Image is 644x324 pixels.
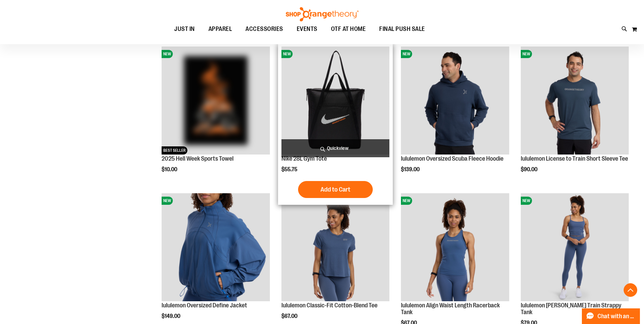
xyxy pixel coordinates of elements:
[521,155,628,162] a: lululemon License to Train Short Sleeve Tee
[401,302,500,316] a: lululemon Align Waist Length Racerback Tank
[398,43,512,190] div: product
[162,166,178,173] span: $10.00
[401,47,509,156] a: lululemon Oversized Scuba Fleece HoodieNEW
[162,313,181,319] span: $149.00
[158,43,273,190] div: product
[281,47,389,156] a: Nike 28L Gym ToteNEW
[401,155,503,162] a: lululemon Oversized Scuba Fleece Hoodie
[162,47,270,156] a: OTF 2025 Hell Week Event RetailNEWBEST SELLER
[324,21,373,37] a: OTF AT HOME
[379,21,425,37] span: FINAL PUSH SALE
[281,313,298,319] span: $67.00
[401,193,509,301] img: lululemon Align Waist Length Racerback Tank
[401,193,509,302] a: lululemon Align Waist Length Racerback TankNEW
[162,50,173,58] span: NEW
[401,50,412,58] span: NEW
[521,193,629,301] img: lululemon Wunder Train Strappy Tank
[320,186,350,193] span: Add to Cart
[167,21,202,37] a: JUST IN
[521,302,621,316] a: lululemon [PERSON_NAME] Train Strappy Tank
[278,43,393,205] div: product
[582,308,640,324] button: Chat with an Expert
[281,155,327,162] a: Nike 28L Gym Tote
[245,21,283,37] span: ACCESSORIES
[162,47,270,155] img: OTF 2025 Hell Week Event Retail
[298,181,373,198] button: Add to Cart
[521,197,532,205] span: NEW
[174,21,195,37] span: JUST IN
[239,21,290,37] a: ACCESSORIES
[290,21,324,37] a: EVENTS
[162,302,247,309] a: lululemon Oversized Define Jacket
[521,47,629,155] img: lululemon License to Train Short Sleeve Tee
[401,166,421,173] span: $139.00
[202,21,239,37] a: APPAREL
[401,197,412,205] span: NEW
[401,47,509,155] img: lululemon Oversized Scuba Fleece Hoodie
[208,21,232,37] span: APPAREL
[521,193,629,302] a: lululemon Wunder Train Strappy TankNEW
[281,50,293,58] span: NEW
[162,146,187,155] span: BEST SELLER
[281,166,298,173] span: $55.75
[331,21,366,37] span: OTF AT HOME
[162,193,270,301] img: lululemon Oversized Define Jacket
[285,7,360,21] img: Shop Orangetheory
[281,302,378,309] a: lululemon Classic-Fit Cotton-Blend Tee
[162,197,173,205] span: NEW
[372,21,432,37] a: FINAL PUSH SALE
[597,313,636,320] span: Chat with an Expert
[162,155,234,162] a: 2025 Hell Week Sports Towel
[281,193,389,302] a: lululemon Classic-Fit Cotton-Blend TeeNEW
[521,166,538,173] span: $90.00
[281,193,389,301] img: lululemon Classic-Fit Cotton-Blend Tee
[521,50,532,58] span: NEW
[624,283,637,297] button: Back To Top
[281,47,389,155] img: Nike 28L Gym Tote
[281,139,389,157] a: Quickview
[162,193,270,302] a: lululemon Oversized Define JacketNEW
[517,43,632,190] div: product
[297,21,317,37] span: EVENTS
[521,47,629,156] a: lululemon License to Train Short Sleeve TeeNEW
